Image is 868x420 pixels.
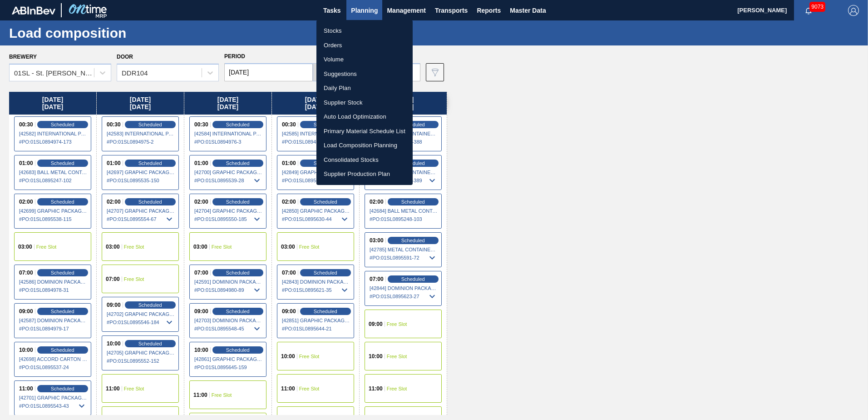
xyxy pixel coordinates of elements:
[316,52,413,67] a: Volume
[316,138,413,153] a: Load Composition Planning
[316,167,413,181] a: Supplier Production Plan
[316,24,413,38] a: Stocks
[316,81,413,95] a: Daily Plan
[316,67,413,81] a: Suggestions
[316,153,413,167] a: Consolidated Stocks
[316,95,413,110] a: Supplier Stock
[316,38,413,53] a: Orders
[316,110,413,124] a: Auto Load Optimization
[316,124,413,139] a: Primary Material Schedule List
